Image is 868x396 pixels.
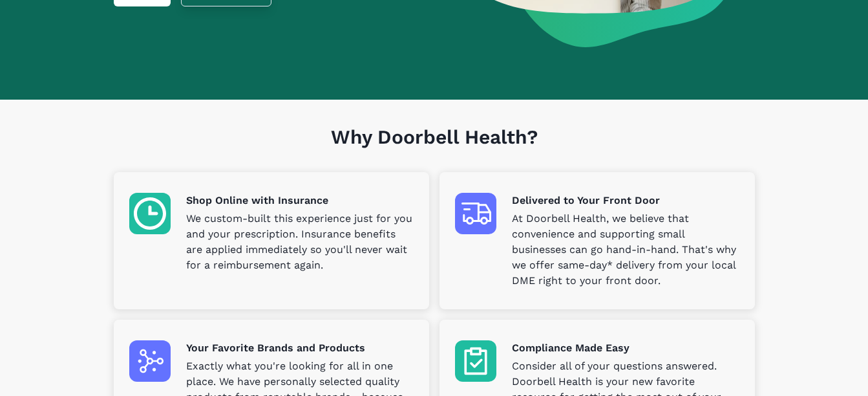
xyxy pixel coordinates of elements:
p: At Doorbell Health, we believe that convenience and supporting small businesses can go hand-in-ha... [512,211,739,289]
img: Delivered to Your Front Door icon [455,193,496,234]
img: Compliance Made Easy icon [455,340,496,382]
p: We custom-built this experience just for you and your prescription. Insurance benefits are applie... [186,211,414,273]
p: Your Favorite Brands and Products [186,340,414,356]
img: Shop Online with Insurance icon [129,193,171,234]
img: Your Favorite Brands and Products icon [129,340,171,382]
h1: Why Doorbell Health? [114,126,755,172]
p: Delivered to Your Front Door [512,193,739,208]
p: Compliance Made Easy [512,340,739,356]
p: Shop Online with Insurance [186,193,414,208]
